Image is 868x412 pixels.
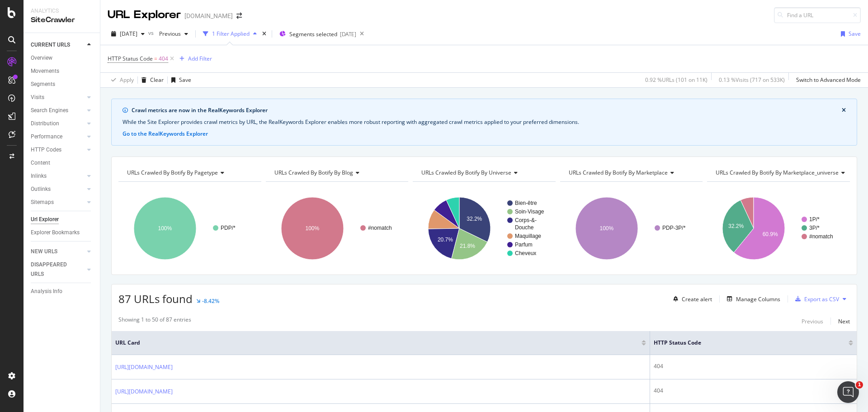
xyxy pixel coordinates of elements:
div: 0.13 % Visits ( 717 on 533K ) [719,76,785,84]
div: Showing 1 to 50 of 87 entries [118,316,191,327]
span: URLs Crawled By Botify By pagetype [127,169,218,176]
button: Save [168,73,191,87]
div: info banner [111,99,857,146]
span: 404 [159,52,168,65]
a: Visits [31,93,85,102]
a: Explorer Bookmarks [31,228,94,237]
text: Maquillage [515,233,541,239]
div: [DOMAIN_NAME] [184,11,233,20]
div: Visits [31,93,44,102]
a: Sitemaps [31,198,85,207]
span: Previous [156,30,181,38]
span: URLs Crawled By Botify By marketplace [569,169,668,176]
a: [URL][DOMAIN_NAME] [115,363,173,372]
text: 100% [158,225,172,232]
div: HTTP Codes [31,145,61,155]
a: CURRENT URLS [31,40,85,50]
text: #nomatch [809,233,833,240]
div: Distribution [31,119,59,128]
svg: A chart. [266,189,407,268]
text: 100% [599,225,613,232]
iframe: Intercom live chat [837,381,859,403]
div: Sitemaps [31,198,54,207]
span: vs [148,29,156,37]
span: = [154,55,157,62]
h4: URLs Crawled By Botify By universe [420,166,547,180]
div: Performance [31,132,62,142]
div: 404 [654,362,853,370]
h4: URLs Crawled By Botify By marketplace [567,166,695,180]
a: Content [31,158,94,168]
text: 32.2% [467,216,482,222]
svg: A chart. [707,189,849,268]
button: close banner [840,104,848,116]
h4: URLs Crawled By Botify By blog [273,166,401,180]
text: 32.2% [728,223,744,229]
div: Save [849,30,861,38]
h4: URLs Crawled By Botify By marketplace_universe [714,166,852,180]
div: NEW URLS [31,247,57,256]
div: DISAPPEARED URLS [31,260,76,279]
button: Manage Columns [723,294,780,304]
div: Segments [31,80,55,89]
text: Cheveux [515,250,536,256]
div: SiteCrawler [31,15,93,25]
div: Content [31,158,50,168]
span: URL Card [115,339,639,347]
div: Previous [802,317,823,325]
button: Segments selected[DATE] [276,27,356,41]
text: PDP-3P/* [662,225,686,231]
a: Inlinks [31,171,85,181]
span: 1 [856,381,863,388]
button: Previous [802,316,823,327]
a: Overview [31,53,94,63]
h4: URLs Crawled By Botify By pagetype [125,166,253,180]
div: Movements [31,66,59,76]
text: Bien-être [515,200,537,206]
button: Clear [138,73,164,87]
span: URLs Crawled By Botify By universe [421,169,511,176]
button: Export as CSV [792,292,839,306]
a: [URL][DOMAIN_NAME] [115,387,173,396]
a: Search Engines [31,106,85,115]
text: 20.7% [438,237,453,243]
div: Manage Columns [736,295,780,303]
a: DISAPPEARED URLS [31,260,85,279]
div: Analytics [31,7,93,15]
text: Douche [515,224,534,231]
div: Clear [150,76,164,84]
text: Corps-&- [515,217,537,223]
div: URL Explorer [108,7,181,23]
div: [DATE] [340,30,356,38]
button: Add Filter [176,53,212,64]
text: 21.8% [460,243,475,249]
text: Parfum [515,242,533,248]
text: 100% [305,225,319,232]
div: Crawl metrics are now in the RealKeywords Explorer [132,106,842,114]
div: Inlinks [31,171,47,181]
div: Overview [31,53,52,63]
div: arrow-right-arrow-left [236,13,242,19]
div: Create alert [682,295,712,303]
text: 60.9% [763,231,778,237]
div: Explorer Bookmarks [31,228,80,237]
div: Outlinks [31,185,51,194]
svg: A chart. [413,189,554,268]
button: Previous [156,27,192,41]
button: Save [837,27,861,41]
div: times [260,29,268,38]
div: 0.92 % URLs ( 101 on 11K ) [645,76,708,84]
div: Apply [120,76,134,84]
svg: A chart. [560,189,702,268]
div: While the Site Explorer provides crawl metrics by URL, the RealKeywords Explorer enables more rob... [123,118,846,126]
div: Url Explorer [31,215,59,224]
span: 2025 Oct. 5th [120,30,137,38]
div: A chart. [118,189,260,268]
text: Soin-Visage [515,208,544,215]
div: Save [179,76,191,84]
div: 1 Filter Applied [212,30,250,38]
button: Switch to Advanced Mode [793,73,861,87]
div: -8.42% [202,297,219,305]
